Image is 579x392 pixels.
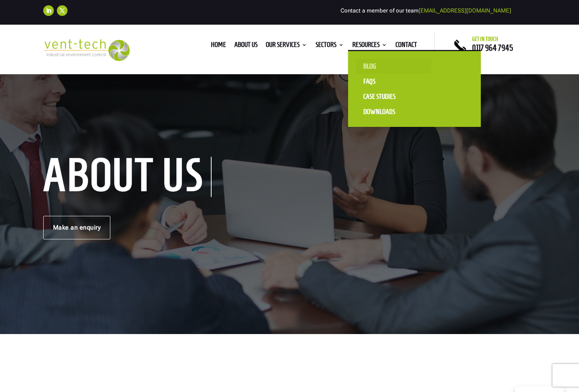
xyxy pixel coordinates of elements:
[43,39,130,61] img: 2023-09-27T08_35_16.549ZVENT-TECH---Clear-background
[43,216,111,239] a: Make an enquiry
[356,74,432,89] a: FAQS
[57,5,67,16] a: Follow on X
[472,43,513,52] a: 0117 964 7945
[356,89,432,104] a: Case Studies
[419,7,511,14] a: [EMAIL_ADDRESS][DOMAIN_NAME]
[356,104,432,119] a: Downloads
[315,42,344,50] a: Sectors
[211,42,226,50] a: Home
[352,42,387,50] a: Resources
[356,59,432,74] a: Blog
[43,5,54,16] a: Follow on LinkedIn
[395,42,417,50] a: Contact
[234,42,257,50] a: About us
[43,157,212,197] h1: About us
[266,42,307,50] a: Our Services
[340,7,511,14] span: Contact a member of our team
[472,36,498,42] span: Get in touch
